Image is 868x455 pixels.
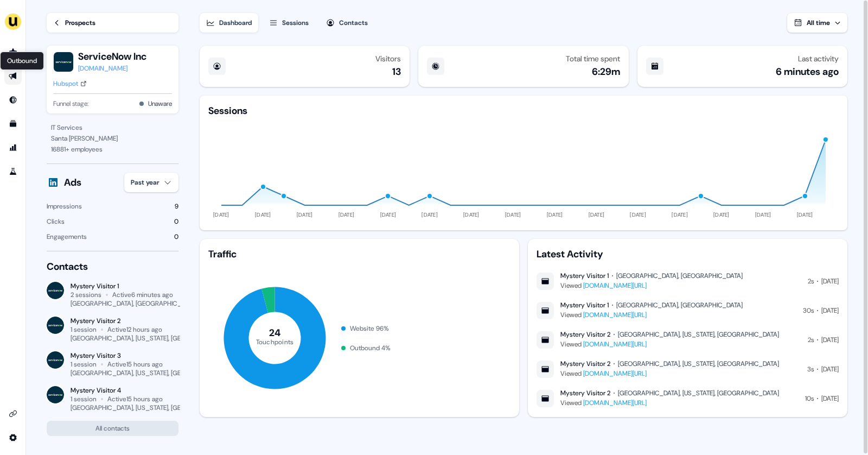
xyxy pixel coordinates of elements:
div: Clicks [47,216,65,227]
div: 2 sessions [71,290,101,299]
tspan: [DATE] [213,211,229,218]
div: [DATE] [821,334,839,345]
div: 13 [392,65,401,78]
tspan: [DATE] [422,211,438,218]
div: Traffic [208,248,510,261]
div: Contacts [47,260,178,273]
a: [DOMAIN_NAME][URL] [583,340,647,349]
a: Go to Inbound [4,91,22,109]
a: [DOMAIN_NAME][URL] [583,311,647,319]
tspan: [DATE] [547,211,563,218]
div: Total time spent [566,54,620,63]
div: Santa [PERSON_NAME] [51,133,174,144]
div: 1 session [71,360,97,369]
div: 1 session [71,395,97,403]
div: 9 [175,201,178,212]
div: [GEOGRAPHIC_DATA], [US_STATE], [GEOGRAPHIC_DATA] [618,330,779,339]
div: 0 [174,231,178,242]
div: Mystery Visitor 1 [560,301,609,309]
div: [DATE] [821,393,839,404]
tspan: 24 [269,326,281,339]
a: [DOMAIN_NAME][URL] [583,369,647,378]
button: ServiceNow Inc [78,50,146,63]
div: Active 15 hours ago [107,360,163,369]
div: 0 [174,216,178,227]
a: [DOMAIN_NAME][URL] [583,281,647,290]
div: Mystery Visitor 4 [71,386,178,395]
div: Latest Activity [537,248,839,261]
button: Contacts [320,13,374,33]
div: Sessions [282,17,309,28]
div: Dashboard [219,17,252,28]
div: 2s [808,334,814,345]
div: Contacts [339,17,368,28]
div: Active 12 hours ago [107,325,162,334]
a: Hubspot [53,78,87,89]
div: Visitors [375,54,401,63]
div: Viewed [560,280,743,291]
div: IT Services [51,122,174,133]
tspan: [DATE] [797,211,813,218]
div: 16881 + employees [51,144,174,155]
div: Engagements [47,231,87,242]
div: 1 session [71,325,97,334]
a: [DOMAIN_NAME][URL] [583,399,647,407]
div: 6:29m [592,65,620,78]
div: Mystery Visitor 1 [560,271,609,280]
div: Mystery Visitor 1 [71,282,178,290]
tspan: [DATE] [463,211,480,218]
div: Prospects [65,17,95,28]
div: [GEOGRAPHIC_DATA], [GEOGRAPHIC_DATA] [71,299,198,308]
div: Mystery Visitor 3 [71,351,178,360]
div: Viewed [560,309,743,320]
div: Viewed [560,368,779,379]
button: Dashboard [200,13,258,33]
tspan: [DATE] [505,211,521,218]
div: Sessions [208,104,247,117]
button: Past year [124,173,178,192]
div: [DATE] [821,305,839,316]
button: Sessions [263,13,315,33]
div: [GEOGRAPHIC_DATA], [US_STATE], [GEOGRAPHIC_DATA] [71,403,233,412]
div: Active 6 minutes ago [112,290,173,299]
button: All time [787,13,847,33]
div: 6 minutes ago [776,65,839,78]
button: All contacts [47,421,178,436]
tspan: [DATE] [297,211,313,218]
div: Outbound 4 % [350,343,391,353]
button: Unaware [148,98,172,109]
div: 10s [805,393,814,404]
div: [GEOGRAPHIC_DATA], [US_STATE], [GEOGRAPHIC_DATA] [71,334,233,343]
div: Ads [64,176,81,189]
div: 30s [803,305,814,316]
div: Mystery Visitor 2 [560,389,610,397]
tspan: [DATE] [255,211,271,218]
a: Prospects [47,13,178,33]
div: Website 96 % [350,323,389,334]
a: Go to integrations [4,405,22,422]
div: Mystery Visitor 2 [560,359,610,368]
div: [DATE] [821,364,839,375]
tspan: Touchpoints [256,337,294,346]
tspan: [DATE] [380,211,397,218]
a: Go to outbound experience [4,67,22,85]
a: [DOMAIN_NAME] [78,63,146,74]
div: Last activity [798,54,839,63]
div: [GEOGRAPHIC_DATA], [US_STATE], [GEOGRAPHIC_DATA] [618,359,779,368]
div: Active 15 hours ago [107,395,163,403]
div: Viewed [560,397,779,408]
div: Hubspot [53,78,78,89]
tspan: [DATE] [672,211,688,218]
div: [GEOGRAPHIC_DATA], [GEOGRAPHIC_DATA] [616,271,743,280]
tspan: [DATE] [339,211,355,218]
div: [GEOGRAPHIC_DATA], [US_STATE], [GEOGRAPHIC_DATA] [618,389,779,397]
tspan: [DATE] [755,211,771,218]
div: Impressions [47,201,82,212]
a: Go to integrations [4,429,22,446]
div: [DATE] [821,276,839,287]
a: Go to experiments [4,163,22,180]
a: Go to templates [4,115,22,132]
tspan: [DATE] [589,211,605,218]
div: Mystery Visitor 2 [560,330,610,339]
